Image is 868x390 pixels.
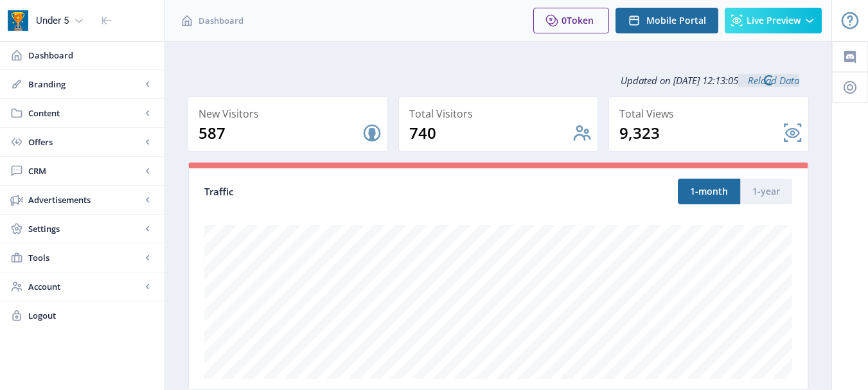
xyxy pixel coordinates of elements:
div: Total Views [619,105,803,123]
span: Advertisements [28,193,141,206]
span: Token [567,14,594,26]
button: Live Preview [725,8,822,33]
div: Updated on [DATE] 12:13:05 [188,64,809,96]
div: 740 [409,123,572,143]
button: Mobile Portal [616,8,718,33]
span: Logout [28,309,154,322]
div: Under 5 [36,6,69,35]
span: Branding [28,78,141,91]
span: Content [28,107,141,120]
span: Settings [28,222,141,235]
img: app-icon.png [8,10,28,31]
span: CRM [28,164,141,177]
span: Dashboard [199,14,244,27]
span: Offers [28,136,141,148]
span: Tools [28,251,141,264]
span: Dashboard [28,49,154,62]
div: New Visitors [199,105,382,123]
button: 0Token [533,8,609,33]
button: 1-month [678,179,740,204]
div: 9,323 [619,123,783,143]
button: 1-year [740,179,792,204]
div: 587 [199,123,362,143]
div: Total Visitors [409,105,593,123]
span: Account [28,280,141,293]
span: Mobile Portal [646,15,706,26]
div: Traffic [204,184,499,199]
a: Reload Data [738,74,799,87]
span: Live Preview [747,15,801,26]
